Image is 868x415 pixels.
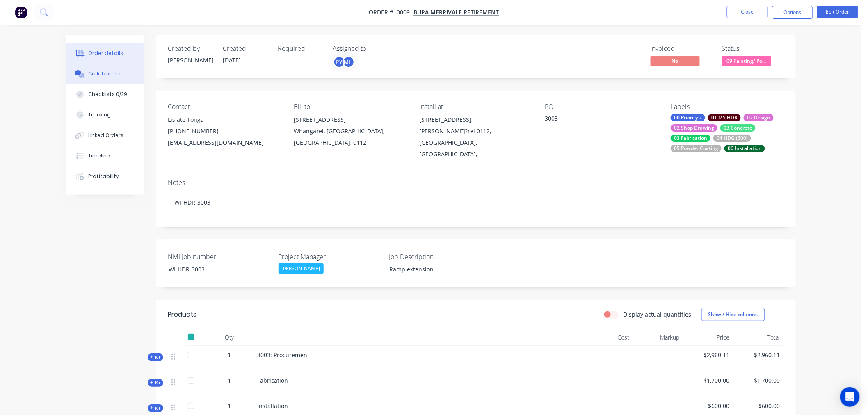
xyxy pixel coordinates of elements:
div: PY [333,56,345,68]
div: 02 Design [744,114,774,121]
a: Bupa Merrivale Retirement [414,9,499,16]
div: Collaborate [88,70,121,78]
div: Qty [205,329,254,346]
button: Order details [66,43,144,64]
label: NMI Job number [168,252,271,262]
span: 3003: Procurement [258,351,310,359]
div: 03 Concrete [720,124,756,132]
span: Kit [150,354,161,360]
div: Price [683,329,733,346]
div: [PERSON_NAME]?rei 0112, [GEOGRAPHIC_DATA], [GEOGRAPHIC_DATA], [419,125,532,160]
div: [STREET_ADDRESS]Whangarei, [GEOGRAPHIC_DATA], [GEOGRAPHIC_DATA], 0112 [294,114,406,148]
div: Whangarei, [GEOGRAPHIC_DATA], [GEOGRAPHIC_DATA], 0112 [294,125,406,148]
div: Checklists 0/29 [88,91,127,98]
button: Show / Hide columns [701,308,765,321]
span: 1 [228,401,231,410]
button: Collaborate [66,64,144,84]
div: Lisiate Tonga [168,114,281,125]
div: [EMAIL_ADDRESS][DOMAIN_NAME] [168,137,281,148]
button: Close [727,6,768,18]
div: 3003 [545,114,648,125]
button: Profitability [66,166,144,187]
div: Timeline [88,152,110,160]
div: Assigned to [333,45,415,52]
div: [STREET_ADDRESS], [419,114,532,125]
button: 09 Painting/ Po... [722,56,771,68]
div: Ramp extension [383,263,485,275]
div: Tracking [88,111,111,119]
div: Products [168,310,197,319]
div: 04 HDG (600) [713,135,751,142]
span: [DATE] [223,56,241,64]
div: Kit [148,379,163,387]
span: 09 Painting/ Po... [722,56,771,66]
div: Lisiate Tonga[PHONE_NUMBER][EMAIL_ADDRESS][DOMAIN_NAME] [168,114,281,148]
span: Order #10009 - [369,9,414,16]
div: MH [343,56,355,68]
span: $600.00 [736,401,780,410]
div: Notes [168,179,783,187]
span: $600.00 [686,401,730,410]
div: Linked Orders [88,132,123,139]
span: No [651,56,700,66]
span: Kit [150,405,161,411]
div: [PHONE_NUMBER] [168,125,281,137]
img: Factory [15,6,27,18]
div: PO [545,103,658,111]
div: 03 Fabrication [671,135,710,142]
div: WI-HDR-3003 [162,263,265,275]
label: Project Manager [279,252,381,262]
span: $1,700.00 [686,376,730,385]
div: WI-HDR-3003 [168,190,783,215]
div: 02 Shop Drawing [671,124,717,132]
div: 00 Priority 2 [671,114,705,121]
label: Job Description [389,252,491,262]
span: Fabrication [258,376,288,384]
div: Cost [582,329,633,346]
label: Display actual quantities [624,310,692,319]
div: Install at [419,103,532,111]
button: Timeline [66,146,144,166]
span: 1 [228,351,231,359]
div: Markup [633,329,683,346]
span: $1,700.00 [736,376,780,385]
div: Created by [168,45,213,52]
div: Created [223,45,268,52]
div: Order details [88,50,123,57]
div: Invoiced [651,45,712,52]
div: [PERSON_NAME] [279,263,324,274]
span: 1 [228,376,231,385]
div: [STREET_ADDRESS],[PERSON_NAME]?rei 0112, [GEOGRAPHIC_DATA], [GEOGRAPHIC_DATA], [419,114,532,160]
button: Tracking [66,105,144,125]
span: $2,960.11 [686,351,730,359]
div: [PERSON_NAME] [168,56,213,64]
button: Edit Order [817,6,858,18]
div: Labels [671,103,783,111]
div: 05 Powder Coating [671,145,722,152]
div: Status [722,45,783,52]
div: Total [733,329,783,346]
div: Kit [148,404,163,412]
div: Contact [168,103,281,111]
div: Required [278,45,323,52]
div: 06 Installation [724,145,765,152]
div: Open Intercom Messenger [840,387,860,407]
span: $2,960.11 [736,351,780,359]
button: Checklists 0/29 [66,84,144,105]
div: Bill to [294,103,406,111]
button: Options [772,6,813,19]
button: Linked Orders [66,125,144,146]
button: PYMH [333,56,355,68]
span: Kit [150,380,161,386]
div: Profitability [88,173,119,180]
div: [STREET_ADDRESS] [294,114,406,125]
span: Installation [258,402,288,410]
div: 01 MS HDR [708,114,741,121]
div: Kit [148,353,163,361]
